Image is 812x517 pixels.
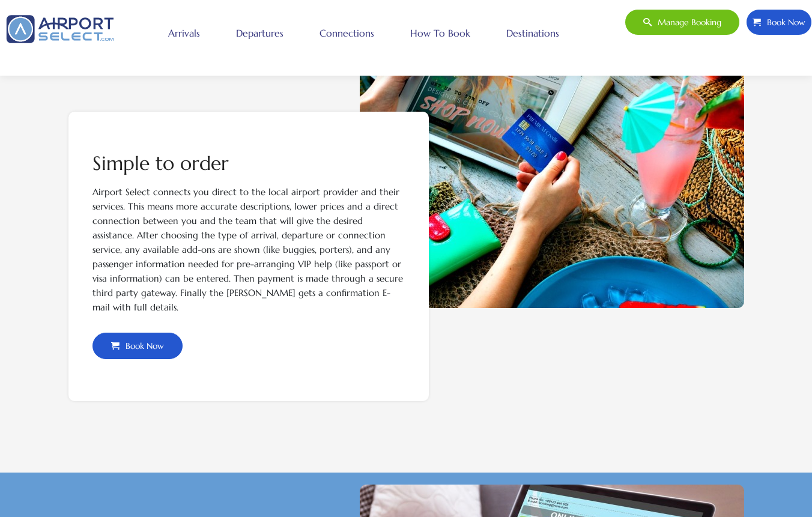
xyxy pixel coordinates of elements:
[746,9,812,35] a: Book Now
[92,333,183,359] a: Book Now
[92,185,405,315] p: Airport Select connects you direct to the local airport provider and their services. This means m...
[761,10,805,35] span: Book Now
[317,18,377,48] a: Connections
[625,9,740,35] a: Manage booking
[503,18,562,48] a: Destinations
[233,18,286,48] a: Departures
[407,18,473,48] a: How to book
[652,10,721,35] span: Manage booking
[92,154,405,173] h2: Simple to order
[165,18,203,48] a: Arrivals
[120,333,164,358] span: Book Now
